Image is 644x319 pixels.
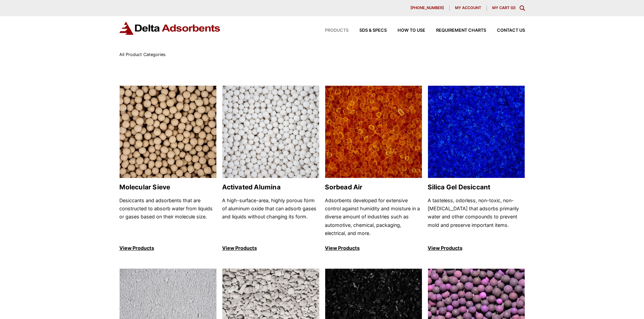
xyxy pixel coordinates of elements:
[436,28,486,33] span: Requirement Charts
[325,183,422,191] h2: Sorbead Air
[222,196,319,238] p: A high-surface-area, highly porous form of aluminum oxide that can adsorb gases and liquids witho...
[387,28,425,33] a: How to Use
[119,85,217,252] a: Molecular Sieve Molecular Sieve Desiccants and adsorbents that are constructed to absorb water fr...
[119,52,166,57] span: All Product Categories
[497,28,525,33] span: Contact Us
[428,183,525,191] h2: Silica Gel Desiccant
[119,183,217,191] h2: Molecular Sieve
[120,86,216,179] img: Molecular Sieve
[428,196,525,238] p: A tasteless, odorless, non-toxic, non-[MEDICAL_DATA] that adsorbs primarily water and other compo...
[455,6,481,10] span: My account
[325,86,422,179] img: Sorbead Air
[222,244,319,252] p: View Products
[405,5,450,11] a: [PHONE_NUMBER]
[325,85,422,252] a: Sorbead Air Sorbead Air Adsorbents developed for extensive control against humidity and moisture ...
[410,6,444,10] span: [PHONE_NUMBER]
[428,85,525,252] a: Silica Gel Desiccant Silica Gel Desiccant A tasteless, odorless, non-toxic, non-[MEDICAL_DATA] th...
[520,5,525,11] div: Toggle Modal Content
[486,28,525,33] a: Contact Us
[398,28,425,33] span: How to Use
[314,28,349,33] a: Products
[119,244,217,252] p: View Products
[325,244,422,252] p: View Products
[325,196,422,238] p: Adsorbents developed for extensive control against humidity and moisture in a diverse amount of i...
[359,28,387,33] span: SDS & SPECS
[325,28,349,33] span: Products
[222,183,319,191] h2: Activated Alumina
[222,85,319,252] a: Activated Alumina Activated Alumina A high-surface-area, highly porous form of aluminum oxide tha...
[428,86,525,179] img: Silica Gel Desiccant
[428,244,525,252] p: View Products
[425,28,486,33] a: Requirement Charts
[119,196,217,238] p: Desiccants and adsorbents that are constructed to absorb water from liquids or gases based on the...
[222,86,319,179] img: Activated Alumina
[119,22,221,35] img: Delta Adsorbents
[349,28,387,33] a: SDS & SPECS
[450,5,487,11] a: My account
[492,5,516,10] a: My Cart (0)
[512,5,514,10] span: 0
